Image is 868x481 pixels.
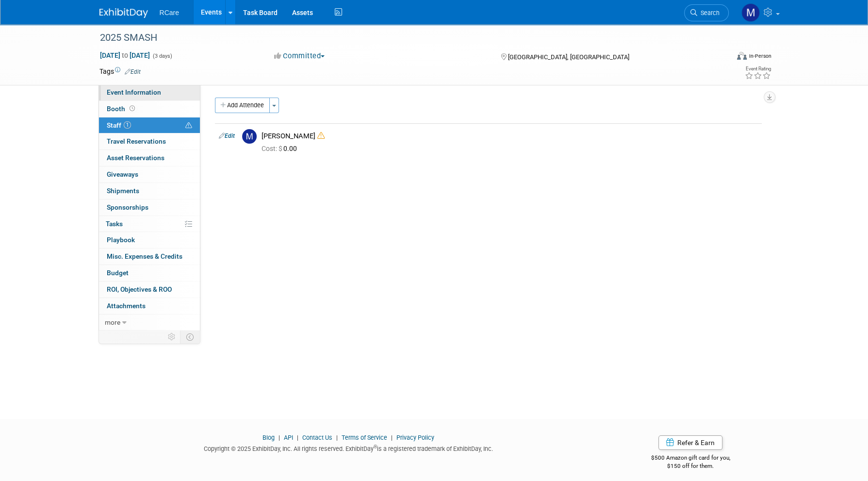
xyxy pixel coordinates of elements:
[262,434,275,441] a: Blog
[107,236,135,244] span: Playbook
[317,132,325,139] i: Double-book Warning!
[671,50,771,65] div: Event Format
[107,252,182,260] span: Misc. Expenses & Credits
[99,249,200,265] a: Misc. Expenses & Credits
[107,154,164,162] span: Asset Reservations
[152,53,172,59] span: (3 days)
[374,444,377,449] sup: ®
[99,265,200,281] a: Budget
[99,84,200,100] a: Event Information
[508,53,629,61] span: [GEOGRAPHIC_DATA], [GEOGRAPHIC_DATA]
[99,216,200,232] a: Tasks
[612,448,769,470] div: $500 Amazon gift card for you,
[744,66,770,71] div: Event Rating
[215,98,270,113] button: Add Attendee
[99,183,200,199] a: Shipments
[99,150,200,166] a: Asset Reservations
[334,434,340,441] span: |
[99,8,148,18] img: ExhibitDay
[107,187,139,195] span: Shipments
[107,88,161,96] span: Event Information
[658,435,722,450] a: Refer & Earn
[271,51,328,61] button: Committed
[107,285,172,293] span: ROI, Objectives & ROO
[737,52,747,60] img: Format-Inperson.png
[107,105,137,113] span: Booth
[180,331,200,343] td: Toggle Event Tabs
[262,132,758,141] div: [PERSON_NAME]
[107,302,146,310] span: Attachments
[99,298,200,314] a: Attachments
[105,318,120,326] span: more
[99,199,200,216] a: Sponsorships
[107,121,131,129] span: Staff
[342,434,387,441] a: Terms of Service
[684,4,729,21] a: Search
[185,121,192,130] span: Potential Scheduling Conflict -- at least one attendee is tagged in another overlapping event.
[124,121,131,129] span: 1
[99,66,141,76] td: Tags
[125,68,141,75] a: Edit
[396,434,434,441] a: Privacy Policy
[99,315,200,331] a: more
[99,282,200,298] a: ROI, Objectives & ROO
[164,331,180,343] td: Personalize Event Tab Strip
[107,137,166,145] span: Travel Reservations
[302,434,332,441] a: Contact Us
[107,203,148,211] span: Sponsorships
[160,9,179,17] span: RCare
[120,51,130,59] span: to
[276,434,282,441] span: |
[748,52,771,60] div: In-Person
[99,442,598,453] div: Copyright © 2025 ExhibitDay, Inc. All rights reserved. ExhibitDay is a registered trademark of Ex...
[284,434,293,441] a: API
[242,129,257,144] img: M.jpg
[741,3,760,22] img: Mike Andolina
[99,166,200,182] a: Giveaways
[128,105,137,112] span: Booth not reserved yet
[106,220,123,228] span: Tasks
[262,145,283,152] span: Cost: $
[99,101,200,117] a: Booth
[262,145,301,152] span: 0.00
[697,9,720,17] span: Search
[107,170,138,178] span: Giveaways
[99,133,200,149] a: Travel Reservations
[99,117,200,133] a: Staff1
[389,434,395,441] span: |
[99,51,150,60] span: [DATE] [DATE]
[612,462,769,470] div: $150 off for them.
[219,133,235,139] a: Edit
[295,434,301,441] span: |
[97,29,714,47] div: 2025 SMASH
[107,269,129,277] span: Budget
[99,232,200,248] a: Playbook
